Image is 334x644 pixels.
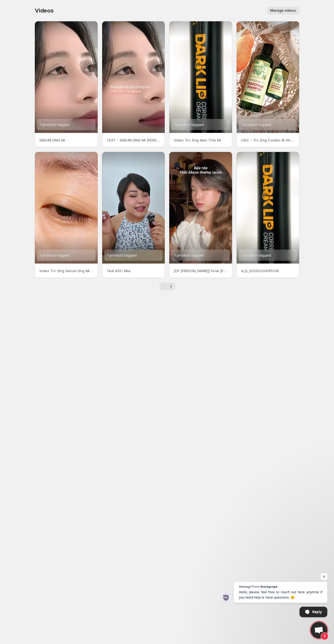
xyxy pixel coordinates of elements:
span: 1 product tagged [40,122,69,127]
button: Next [167,282,175,290]
nav: Pagination [159,282,175,290]
p: SERUM DNG MI [39,137,93,143]
span: 1 product tagged [242,253,271,257]
p: [Of [PERSON_NAME]] Final [PERSON_NAME] mắt [PERSON_NAME] [174,268,228,274]
span: Manage videos [270,8,296,13]
span: Hello, please feel free to reach out here anytime if you need help or have questions. 😊 [239,589,322,600]
p: Text KOC Mia [107,268,161,274]
span: Message from [239,585,259,588]
button: Manage videos [267,7,299,14]
p: Video Trc Dng Serum Dng Mi [PERSON_NAME] [39,268,93,274]
p: TEXT - SERUM DNG MI [PERSON_NAME] [107,137,161,143]
span: 1 product tagged [107,253,137,257]
span: 1 product tagged [174,253,204,257]
div: Open chat [311,622,327,638]
span: 1 product tagged [40,253,69,257]
p: UGC - Trc Dng Combo Bi Hng [PERSON_NAME] [241,137,295,143]
span: Videos [35,7,54,14]
p: Video Trc Dng Kem Thm Mi [174,137,228,143]
span: Reply [312,607,322,617]
span: 1 product tagged [174,122,204,127]
p: lv_0_20250324165139 [241,268,295,274]
span: 1 product tagged [242,122,271,127]
span: Storeprops [260,585,277,588]
span: 1 [321,632,328,640]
